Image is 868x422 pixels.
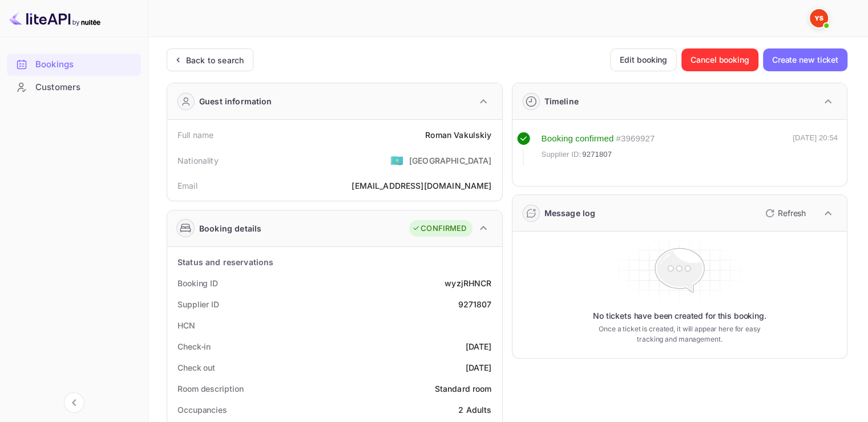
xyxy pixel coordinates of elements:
ya-tr-span: Check-in [177,342,211,351]
ya-tr-span: Timeline [544,96,579,106]
ya-tr-span: Full name [177,130,213,140]
button: Collapse navigation [64,392,84,413]
button: Refresh [758,204,810,222]
ya-tr-span: CONFIRMED [421,223,466,234]
button: Edit booking [610,48,677,71]
ya-tr-span: Refresh [778,208,806,218]
ya-tr-span: 🇰🇿 [390,154,403,167]
ya-tr-span: Bookings [35,58,74,71]
ya-tr-span: Booking details [199,222,261,234]
div: 9271807 [458,298,491,310]
button: Create new ticket [763,48,847,71]
ya-tr-span: Nationality [177,156,219,165]
ya-tr-span: Standard room [435,384,492,393]
ya-tr-span: Booking [542,133,573,143]
ya-tr-span: Edit booking [620,53,667,67]
ya-tr-span: Vakulskiy [454,130,491,140]
ya-tr-span: No tickets have been created for this booking. [593,310,766,322]
ya-tr-span: Message log [544,208,596,218]
ya-tr-span: Occupancies [177,405,227,415]
ya-tr-span: 2 Adults [458,405,491,415]
ya-tr-span: Check out [177,363,215,372]
div: [DATE] [466,362,492,374]
img: Yandex Support [810,9,828,27]
ya-tr-span: [DATE] 20:54 [793,133,838,142]
div: # 3969927 [616,132,655,145]
ya-tr-span: HCN [177,320,195,330]
ya-tr-span: [GEOGRAPHIC_DATA] [409,156,492,165]
a: Bookings [7,54,141,75]
ya-tr-span: Guest information [199,95,272,107]
ya-tr-span: Email [177,181,197,190]
ya-tr-span: Cancel booking [691,53,749,67]
ya-tr-span: Supplier ID [177,299,219,309]
ya-tr-span: Roman [425,130,451,140]
ya-tr-span: wyzjRHNCR [445,278,491,288]
ya-tr-span: Status and reservations [177,257,273,267]
div: [DATE] [466,340,492,352]
button: Cancel booking [681,48,758,71]
ya-tr-span: Back to search [186,55,244,65]
ya-tr-span: Customers [35,81,80,94]
ya-tr-span: 9271807 [582,150,612,159]
div: Bookings [7,54,141,76]
ya-tr-span: Once a ticket is created, it will appear here for easy tracking and management. [590,324,769,344]
ya-tr-span: confirmed [575,133,613,143]
ya-tr-span: [EMAIL_ADDRESS][DOMAIN_NAME] [352,181,491,190]
ya-tr-span: Booking ID [177,278,218,288]
ya-tr-span: Supplier ID: [542,150,582,159]
ya-tr-span: Create new ticket [772,53,838,67]
a: Customers [7,76,141,98]
div: Customers [7,76,141,99]
ya-tr-span: Room description [177,384,243,393]
img: LiteAPI logo [9,9,100,27]
span: United States [390,150,403,171]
